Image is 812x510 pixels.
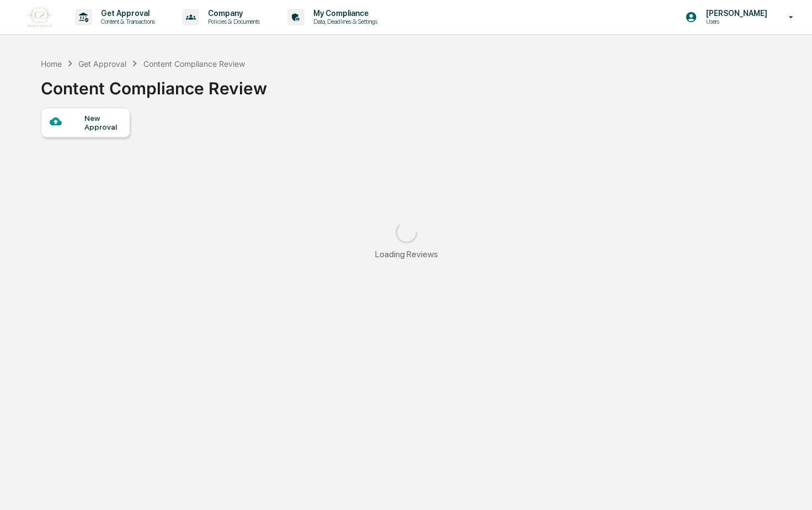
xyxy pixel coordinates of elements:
[92,9,161,18] p: Get Approval
[84,114,121,131] div: New Approval
[26,7,53,27] img: logo
[199,18,265,25] p: Policies & Documents
[304,9,383,18] p: My Compliance
[199,9,265,18] p: Company
[697,9,773,18] p: [PERSON_NAME]
[304,18,383,25] p: Data, Deadlines & Settings
[41,70,267,98] div: Content Compliance Review
[375,249,438,259] div: Loading Reviews
[41,59,62,68] div: Home
[92,18,161,25] p: Content & Transactions
[143,59,245,68] div: Content Compliance Review
[78,59,126,68] div: Get Approval
[697,18,773,25] p: Users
